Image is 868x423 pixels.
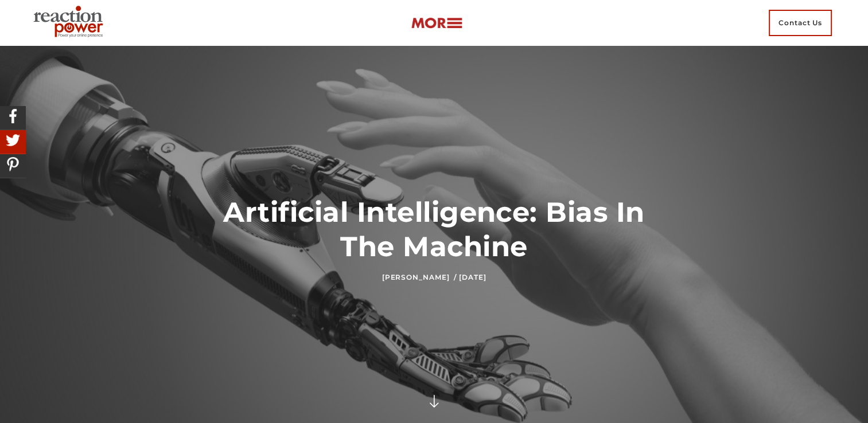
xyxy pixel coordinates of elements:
img: more-btn.png [411,17,462,30]
a: [PERSON_NAME] / [382,273,457,281]
span: Contact Us [769,10,832,36]
img: Share On Twitter [3,130,23,150]
h1: Artificial Intelligence: Bias In The Machine [194,195,674,264]
time: [DATE] [459,273,486,281]
img: Share On Pinterest [3,154,23,174]
img: Share On Facebook [3,106,23,126]
img: Executive Branding | Personal Branding Agency [29,2,112,44]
